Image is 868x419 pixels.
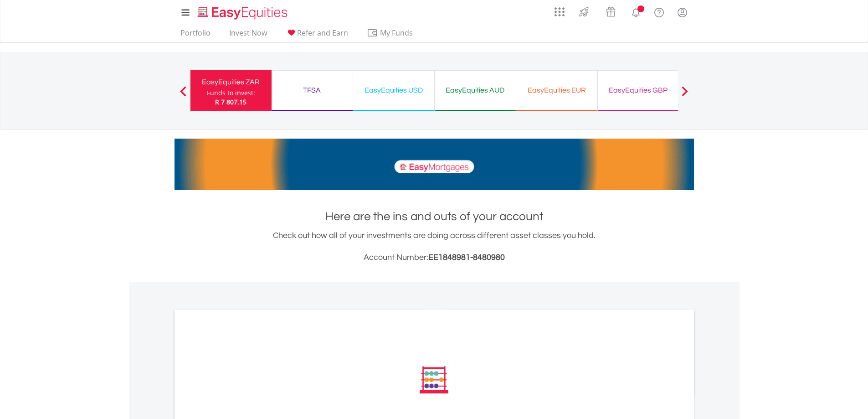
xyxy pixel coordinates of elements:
span: My Funds [367,27,426,39]
button: Previous [174,91,192,100]
div: EasyEquities EUR [522,84,592,97]
a: FAQ's and Support [647,2,671,21]
img: thrive-v2.svg [576,5,591,19]
div: Funds to invest: [207,88,255,98]
div: EasyEquities GBP [603,84,673,97]
h1: Here are the ins and outs of your account [175,208,694,225]
a: Notifications [624,2,647,21]
img: EasyEquities_Logo.png [196,5,291,21]
div: EasyEquities ZAR [196,76,266,88]
a: AppsGrid [549,2,570,17]
h3: Account Number: [175,251,694,264]
span: EE1848981-8480980 [428,253,505,262]
img: grid-menu-icon.svg [555,7,565,17]
img: EasyMortage Promotion Banner [175,139,694,190]
div: EasyEquities USD [359,84,429,97]
div: EasyEquities AUD [440,84,510,97]
div: Check out how all of your investments are doing across different asset classes you hold. [175,229,694,264]
a: Home page [194,2,291,21]
a: Refer and Earn [282,28,352,42]
div: TFSA [277,84,347,97]
button: Next [676,91,694,100]
a: Vouchers [597,2,624,19]
a: My Profile [671,2,694,22]
img: vouchers-v2.svg [603,5,618,19]
a: Invest Now [226,28,271,42]
span: R 7 807.15 [215,98,247,106]
span: Refer and Earn [297,28,348,38]
a: Portfolio [177,28,214,42]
